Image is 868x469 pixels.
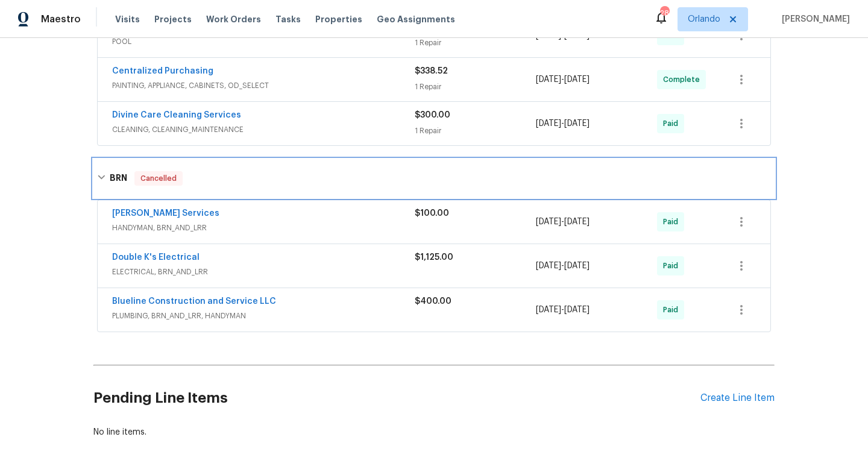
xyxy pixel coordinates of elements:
[777,13,850,25] span: [PERSON_NAME]
[536,216,590,228] span: -
[93,159,775,198] div: BRN Cancelled
[536,118,590,130] span: -
[206,13,261,25] span: Work Orders
[315,13,362,25] span: Properties
[663,260,683,272] span: Paid
[112,111,241,119] a: Divine Care Cleaning Services
[112,209,219,218] a: [PERSON_NAME] Services
[415,81,536,93] div: 1 Repair
[112,297,276,306] a: Blueline Construction and Service LLC
[415,111,450,119] span: $300.00
[112,310,415,322] span: PLUMBING, BRN_AND_LRR, HANDYMAN
[536,119,561,128] span: [DATE]
[93,426,775,438] div: No line items.
[663,74,705,86] span: Complete
[415,297,451,306] span: $400.00
[688,13,720,25] span: Orlando
[112,266,415,278] span: ELECTRICAL, BRN_AND_LRR
[112,67,213,75] a: Centralized Purchasing
[415,67,448,75] span: $338.52
[275,15,301,24] span: Tasks
[536,218,561,226] span: [DATE]
[564,262,590,270] span: [DATE]
[415,253,453,262] span: $1,125.00
[536,304,590,316] span: -
[154,13,192,25] span: Projects
[536,260,590,272] span: -
[700,392,775,404] div: Create Line Item
[112,36,415,48] span: POOL
[112,124,415,136] span: CLEANING, CLEANING_MAINTENANCE
[564,218,590,226] span: [DATE]
[564,75,590,84] span: [DATE]
[415,125,536,137] div: 1 Repair
[136,172,181,184] span: Cancelled
[110,171,127,186] h6: BRN
[536,262,561,270] span: [DATE]
[564,119,590,128] span: [DATE]
[536,75,561,84] span: [DATE]
[663,304,683,316] span: Paid
[415,37,536,49] div: 1 Repair
[115,13,140,25] span: Visits
[41,13,81,25] span: Maestro
[112,222,415,234] span: HANDYMAN, BRN_AND_LRR
[663,216,683,228] span: Paid
[112,253,200,262] a: Double K's Electrical
[112,80,415,92] span: PAINTING, APPLIANCE, CABINETS, OD_SELECT
[415,209,449,218] span: $100.00
[663,118,683,130] span: Paid
[377,13,455,25] span: Geo Assignments
[93,370,700,426] h2: Pending Line Items
[564,306,590,314] span: [DATE]
[660,7,668,19] div: 28
[536,74,590,86] span: -
[536,306,561,314] span: [DATE]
